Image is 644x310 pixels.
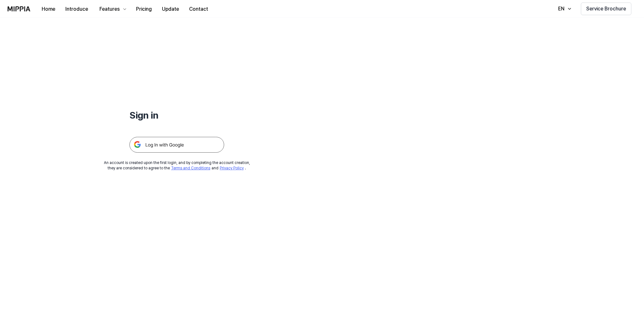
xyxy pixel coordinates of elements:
[184,3,213,15] button: Contact
[171,166,210,170] a: Terms and Conditions
[220,166,244,170] a: Privacy Policy
[157,0,184,18] a: Update
[157,3,184,15] button: Update
[129,137,224,153] img: 구글 로그인 버튼
[552,3,576,15] button: EN
[129,108,224,122] h1: Sign in
[581,3,631,15] button: Service Brochure
[131,3,157,15] button: Pricing
[37,3,60,15] button: Home
[8,6,30,11] img: logo
[93,3,131,15] button: Features
[557,5,566,13] div: EN
[60,3,93,15] button: Introduce
[98,5,121,13] div: Features
[104,160,250,171] div: An account is created upon the first login, and by completing the account creation, they are cons...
